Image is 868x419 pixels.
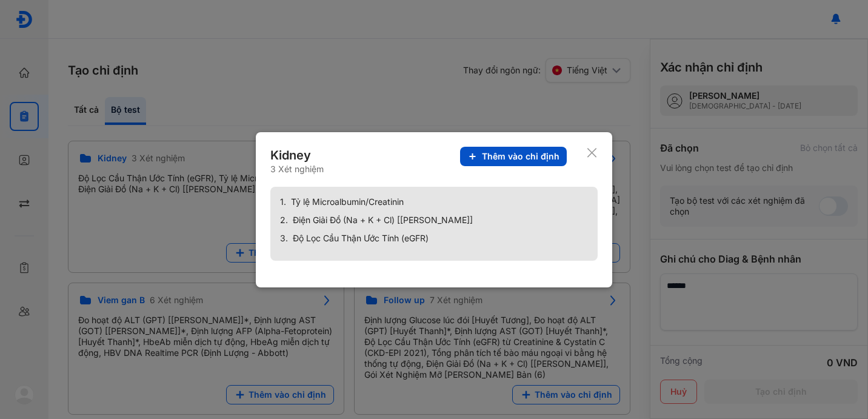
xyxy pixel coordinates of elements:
[460,147,567,166] button: Thêm vào chỉ định
[270,147,324,164] div: Kidney
[270,164,324,175] div: 3 Xét nghiệm
[280,196,286,207] span: 1.
[293,215,473,226] span: Điện Giải Đồ (Na + K + Cl) [[PERSON_NAME]]
[280,215,288,226] span: 2.
[291,196,404,207] span: Tỷ lệ Microalbumin/Creatinin
[482,151,559,162] span: Thêm vào chỉ định
[293,233,429,244] span: Độ Lọc Cầu Thận Ước Tính (eGFR)
[280,233,288,244] span: 3.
